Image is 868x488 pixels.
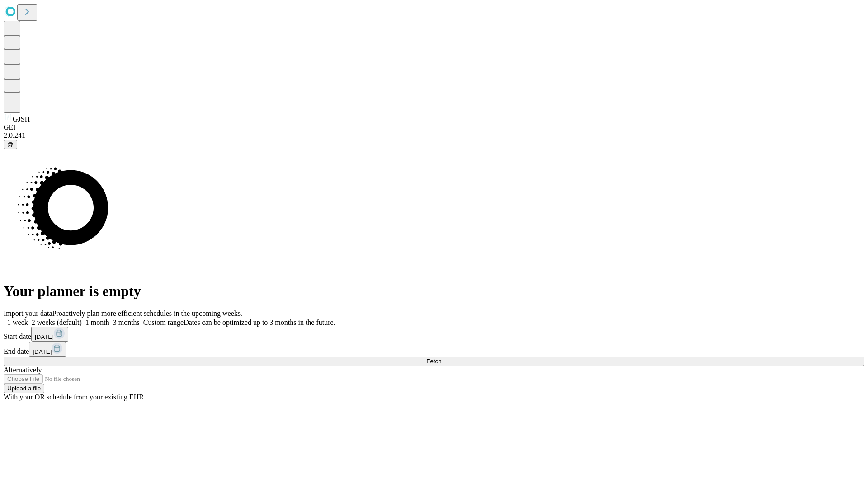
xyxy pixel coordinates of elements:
button: [DATE] [31,327,68,342]
span: 1 week [7,319,28,326]
span: 2 weeks (default) [32,319,82,326]
span: 1 month [85,319,109,326]
div: GEI [4,123,864,131]
div: Start date [4,327,864,342]
span: @ [7,141,14,148]
button: Fetch [4,357,864,366]
div: 2.0.241 [4,131,864,140]
button: [DATE] [29,342,66,357]
span: 3 months [113,319,140,326]
h1: Your planner is empty [4,283,864,300]
button: @ [4,140,17,149]
div: End date [4,342,864,357]
span: [DATE] [33,348,52,355]
span: Alternatively [4,366,42,374]
span: Import your data [4,310,52,317]
button: Upload a file [4,384,44,393]
span: [DATE] [35,333,54,340]
span: Proactively plan more efficient schedules in the upcoming weeks. [52,310,242,317]
span: Dates can be optimized up to 3 months in the future. [184,319,335,326]
span: Fetch [426,358,441,365]
span: GJSH [13,115,30,123]
span: With your OR schedule from your existing EHR [4,393,144,401]
span: Custom range [143,319,184,326]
